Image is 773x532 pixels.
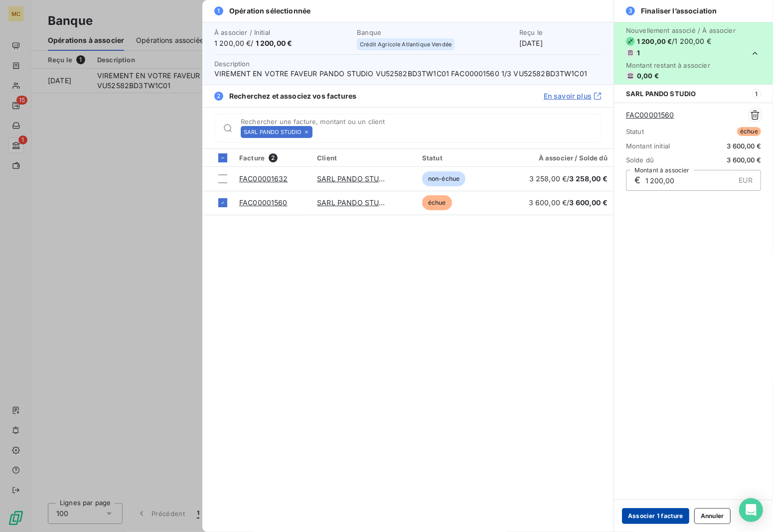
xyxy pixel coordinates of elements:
span: À associer / Initial [214,28,351,36]
a: FAC00001632 [239,174,288,183]
span: / 1 200,00 € [672,36,712,46]
span: Statut [626,128,644,135]
span: 3 600,00 € [727,156,762,164]
a: FAC00001560 [239,198,288,207]
span: 1 [637,49,640,57]
input: placeholder [316,127,601,137]
span: échue [422,195,452,210]
span: 3 258,00 € / [529,174,608,183]
span: Nouvellement associé / À associer [626,26,736,34]
div: À associer / Solde dû [506,154,608,162]
span: 2 [269,153,278,162]
div: [DATE] [519,28,602,48]
span: Crédit Agricole Atlantique Vendée [360,41,452,47]
span: 3 600,00 € [727,142,762,150]
span: 3 600,00 € / [529,198,608,207]
span: 3 [626,6,635,15]
div: Statut [422,154,494,162]
div: Open Intercom Messenger [739,498,763,522]
span: Montant initial [626,142,670,150]
button: Associer 1 facture [622,508,689,524]
span: 3 258,00 € [570,174,608,183]
span: 3 600,00 € [570,198,608,207]
span: 1 200,00 € / [214,38,351,48]
a: SARL PANDO STUDIO [317,198,392,207]
a: FAC00001560 [626,110,674,120]
a: En savoir plus [544,91,602,101]
span: 1 200,00 € [256,39,293,47]
a: SARL PANDO STUDIO [317,174,392,183]
span: Banque [357,28,513,36]
span: 2 [214,92,223,101]
span: Description [214,60,250,68]
span: SARL PANDO STUDIO [626,90,696,98]
span: 1 [214,6,223,15]
span: 1 200,00 € [637,37,672,45]
div: Facture [239,153,305,162]
span: Reçu le [519,28,602,36]
span: échue [737,127,761,136]
span: VIREMENT EN VOTRE FAVEUR PANDO STUDIO VU52582BD3TW1C01 FAC00001560 1/3 VU52582BD3TW1C01 [214,69,602,79]
span: 1 [752,89,761,98]
div: Client [317,154,410,162]
span: SARL PANDO STUDIO [244,129,302,135]
span: Recherchez et associez vos factures [229,91,356,101]
button: Annuler [694,508,731,524]
span: Finaliser l’association [641,6,717,16]
span: Montant restant à associer [626,61,736,69]
span: Solde dû [626,156,654,164]
span: non-échue [422,171,465,186]
span: 0,00 € [637,72,659,80]
span: Opération sélectionnée [229,6,310,16]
